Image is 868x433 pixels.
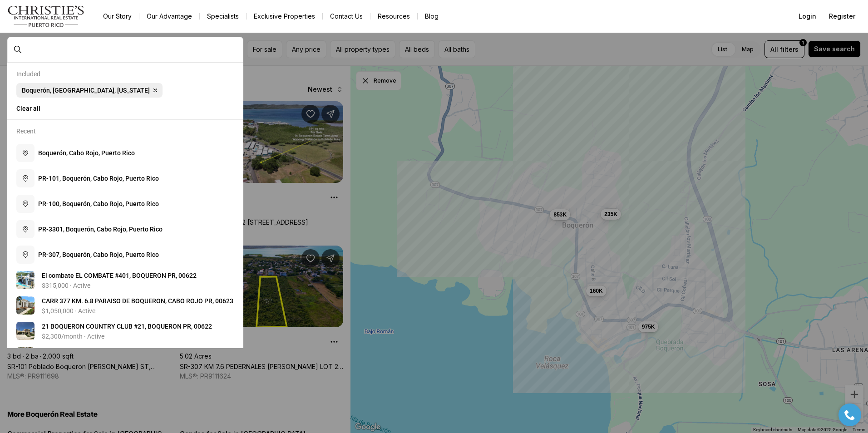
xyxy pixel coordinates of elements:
[42,307,95,315] p: $1,050,000 · Active
[13,140,238,166] button: Boquerón, Cabo Rojo, Puerto Rico
[370,10,417,23] a: Resources
[42,282,90,289] p: $315,000 · Active
[13,267,238,293] a: View details: El combate EL COMBATE #401
[42,323,212,330] span: 2 1 B O Q U E R O N C O U N T R Y C L U B # 2 1 , B O Q U E R O N P R , 0 0 6 2 2
[38,200,159,207] span: P R - 1 0 0 , B o q u e r ó n , C a b o R o j o , P u e r t o R i c o
[799,13,816,20] span: Login
[13,293,238,318] a: View details: CARR 377 KM. 6.8 PARAISO DE BOQUERON
[13,166,238,191] button: PR-101, Boquerón, Cabo Rojo, Puerto Rico
[13,242,238,267] button: PR-307, Boquerón, Cabo Rojo, Puerto Rico
[13,191,238,216] button: PR-100, Boquerón, Cabo Rojo, Puerto Rico
[96,10,139,23] a: Our Story
[139,10,199,23] a: Our Advantage
[38,226,163,233] span: P R - 3 3 0 1 , B o q u e r ó n , C a b o R o j o , P u e r t o R i c o
[38,149,135,157] span: B o q u e r ó n , C a b o R o j o , P u e r t o R i c o
[793,7,822,25] button: Login
[13,318,238,344] a: View details: 21 BOQUERON COUNTRY CLUB #21
[418,10,446,23] a: Blog
[829,13,855,20] span: Register
[13,216,238,242] button: PR-3301, Boquerón, Cabo Rojo, Puerto Rico
[247,10,322,23] a: Exclusive Properties
[7,5,85,27] img: logo
[42,333,104,340] p: $2,300/month · Active
[42,272,197,279] span: E l c o m b a t e E L C O M B A T E # 4 0 1 , B O Q U E R O N P R , 0 0 6 2 2
[13,344,238,369] a: View details: 6 C/4
[22,87,150,94] span: Boquerón, [GEOGRAPHIC_DATA], [US_STATE]
[38,175,159,182] span: P R - 1 0 1 , B o q u e r ó n , C a b o R o j o , P u e r t o R i c o
[42,297,233,305] span: C A R R 3 7 7 K M . 6 . 8 P A R A I S O D E B O Q U E R O N , C A B O R O J O P R , 0 0 6 2 3
[323,10,370,23] button: Contact Us
[38,251,159,258] span: P R - 3 0 7 , B o q u e r ó n , C a b o R o j o , P u e r t o R i c o
[200,10,246,23] a: Specialists
[16,101,234,116] button: Clear all
[824,7,861,25] button: Register
[16,70,40,78] p: Included
[16,128,36,135] p: Recent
